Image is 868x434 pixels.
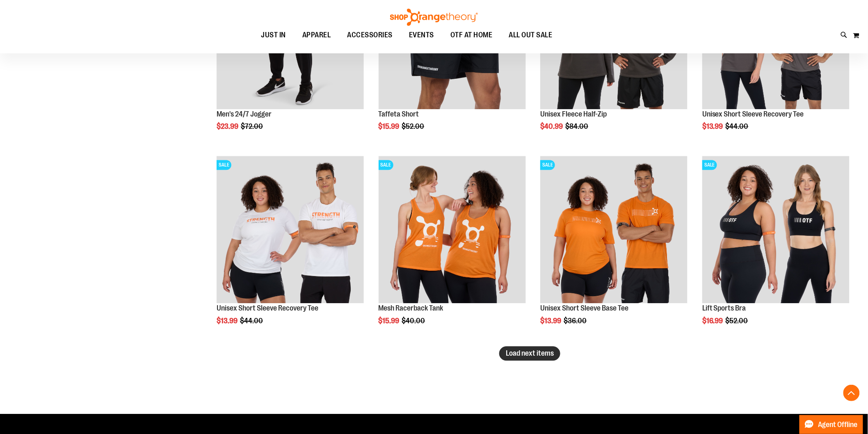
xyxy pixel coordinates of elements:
[409,26,434,44] span: EVENTS
[843,385,860,401] button: Back To Top
[702,317,724,325] span: $16.99
[564,317,588,325] span: $36.00
[347,26,393,44] span: ACCESSORIES
[389,9,479,26] img: Shop Orangetheory
[499,346,560,361] button: Load next items
[565,122,589,130] span: $84.00
[799,415,863,434] button: Agent Offline
[261,26,286,44] span: JUST IN
[540,122,564,130] span: $40.99
[302,26,331,44] span: APPAREL
[702,110,804,118] a: Unisex Short Sleeve Recovery Tee
[540,317,562,325] span: $13.99
[702,156,850,304] a: Main view of 2024 October Lift Sports BraSALE
[217,160,231,170] span: SALE
[217,317,239,325] span: $13.99
[540,156,688,303] img: Product image for Unisex Short Sleeve Base Tee
[379,317,401,325] span: $15.99
[402,317,427,325] span: $40.00
[217,304,318,312] a: Unisex Short Sleeve Recovery Tee
[702,122,724,130] span: $13.99
[379,110,419,118] a: Taffeta Short
[379,156,526,304] a: Product image for Mesh Racerback TankSALE
[240,317,264,325] span: $44.00
[217,156,364,304] a: Product image for Unisex Short Sleeve Recovery TeeSALE
[379,304,443,312] a: Mesh Racerback Tank
[540,160,555,170] span: SALE
[509,26,553,44] span: ALL OUT SALE
[379,160,393,170] span: SALE
[379,122,401,130] span: $15.99
[726,317,749,325] span: $52.00
[402,122,426,130] span: $52.00
[702,156,850,303] img: Main view of 2024 October Lift Sports Bra
[212,152,368,346] div: product
[540,156,688,304] a: Product image for Unisex Short Sleeve Base TeeSALE
[217,110,272,118] a: Men's 24/7 Jogger
[702,304,746,312] a: Lift Sports Bra
[698,152,854,346] div: product
[241,122,264,130] span: $72.00
[540,304,628,312] a: Unisex Short Sleeve Base Tee
[450,26,493,44] span: OTF AT HOME
[818,421,858,429] span: Agent Offline
[217,156,364,303] img: Product image for Unisex Short Sleeve Recovery Tee
[536,152,692,346] div: product
[540,110,607,118] a: Unisex Fleece Half-Zip
[217,122,240,130] span: $23.99
[379,156,526,303] img: Product image for Mesh Racerback Tank
[375,152,530,346] div: product
[726,122,750,130] span: $44.00
[702,160,717,170] span: SALE
[506,349,554,357] span: Load next items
